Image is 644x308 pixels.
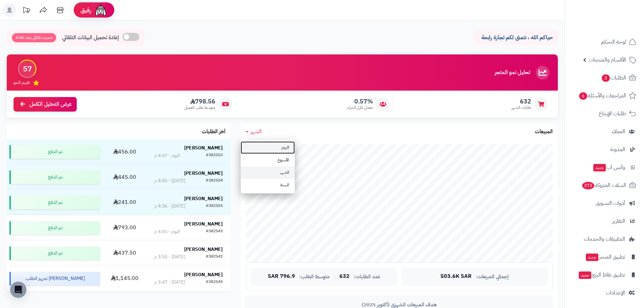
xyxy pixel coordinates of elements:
[154,177,185,184] div: [DATE] - 4:45 م
[184,195,223,202] strong: [PERSON_NAME]
[569,123,640,140] a: العملاء
[581,181,626,190] span: السلات المتروكة
[9,272,100,285] div: [PERSON_NAME] تجهيز الطلب
[601,73,626,82] span: الطلبات
[511,105,531,111] span: طلبات الشهر
[184,144,223,151] strong: [PERSON_NAME]
[299,274,330,280] span: متوسط الطلب:
[62,34,119,42] span: إعادة تحميل البيانات التلقائي
[593,163,625,172] span: وآتس آب
[103,190,146,215] td: 241.00
[94,3,108,17] img: ai-face.png
[569,285,640,301] a: الإعدادات
[154,203,185,210] div: [DATE] - 4:36 م
[29,100,72,108] span: عرض التحليل الكامل
[241,154,295,166] a: الأسبوع
[347,105,373,111] span: معدل تكرار الشراء
[535,129,553,135] h3: المبيعات
[569,249,640,265] a: تطبيق المتجرجديد
[268,274,295,280] span: 796.9 SAR
[598,18,638,32] img: logo-2.png
[569,177,640,193] a: السلات المتروكة373
[569,231,640,247] a: التطبيقات والخدمات
[593,164,606,171] span: جديد
[511,98,531,105] span: 632
[9,170,100,184] div: تم الدفع
[569,159,640,175] a: وآتس آبجديد
[206,228,223,235] div: #382543
[241,141,295,154] a: اليوم
[354,274,380,280] span: عدد الطلبات:
[206,279,223,286] div: #382541
[585,252,625,262] span: تطبيق المتجر
[80,6,91,14] span: رفيق
[579,271,591,279] span: جديد
[12,33,56,42] span: تحديث تلقائي بعد: 4:58
[569,141,640,158] a: المدونة
[241,166,295,179] a: الشهر
[14,97,77,112] a: عرض التحليل الكامل
[610,145,625,154] span: المدونة
[103,241,146,266] td: 437.50
[9,145,100,159] div: تم الدفع
[184,105,215,111] span: متوسط طلب العميل
[9,196,100,209] div: تم الدفع
[184,170,223,177] strong: [PERSON_NAME]
[347,98,373,105] span: 0.57%
[569,195,640,211] a: أدوات التسويق
[206,177,223,184] div: #382554
[569,105,640,122] a: طلبات الإرجاع
[569,267,640,283] a: تطبيق نقاط البيعجديد
[154,152,180,159] div: اليوم - 4:47 م
[9,221,100,235] div: تم الدفع
[584,234,625,244] span: التطبيقات والخدمات
[241,179,295,191] a: السنة
[9,246,100,260] div: تم الدفع
[579,92,587,100] span: 6
[602,74,610,82] span: 3
[154,279,185,286] div: [DATE] - 3:47 م
[612,127,625,136] span: العملاء
[589,55,626,65] span: الأقسام والمنتجات
[578,91,626,100] span: المراجعات والأسئلة
[606,288,625,298] span: الإعدادات
[14,80,30,86] span: تقييم النمو
[586,254,598,261] span: جديد
[495,70,530,76] h3: تحليل نمو المتجر
[569,88,640,104] a: المراجعات والأسئلة6
[202,129,225,135] h3: آخر الطلبات
[599,109,626,118] span: طلبات الإرجاع
[478,34,553,42] p: حياكم الله ، نتمنى لكم تجارة رابحة
[440,274,472,280] span: 503.6K SAR
[184,271,223,278] strong: [PERSON_NAME]
[582,182,594,189] span: 373
[569,34,640,50] a: لوحة التحكم
[251,127,262,136] span: الشهر
[569,213,640,229] a: التقارير
[103,215,146,240] td: 793.00
[206,152,223,159] div: #382553
[154,228,180,235] div: اليوم - 4:01 م
[334,274,335,279] span: |
[246,128,262,136] a: الشهر
[184,246,223,253] strong: [PERSON_NAME]
[18,3,35,19] a: تحديثات المنصة
[578,270,625,280] span: تطبيق نقاط البيع
[476,274,509,280] span: إجمالي المبيعات:
[103,165,146,190] td: 445.00
[10,282,26,298] div: Open Intercom Messenger
[154,254,185,260] div: [DATE] - 3:55 م
[103,266,146,291] td: 1,145.00
[103,139,146,164] td: 456.00
[184,220,223,228] strong: [PERSON_NAME]
[339,274,350,280] span: 632
[206,203,223,210] div: #382551
[612,216,625,226] span: التقارير
[184,98,215,105] span: 798.56
[601,37,626,47] span: لوحة التحكم
[596,198,625,208] span: أدوات التسويق
[206,254,223,260] div: #382542
[569,70,640,86] a: الطلبات3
